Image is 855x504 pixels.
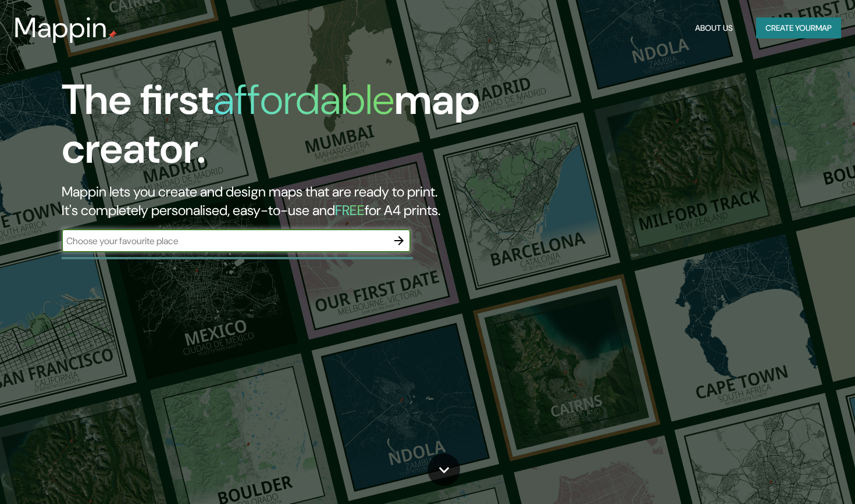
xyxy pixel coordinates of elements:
[213,73,394,127] h1: affordable
[108,30,117,40] img: mappin-pin
[14,12,108,44] h3: Mappin
[690,17,738,39] button: About Us
[62,76,489,183] h1: The first map creator.
[62,234,387,248] input: Choose your favourite place
[62,183,489,220] h2: Mappin lets you create and design maps that are ready to print. It's completely personalised, eas...
[335,201,365,219] h5: FREE
[756,17,841,39] button: Create yourmap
